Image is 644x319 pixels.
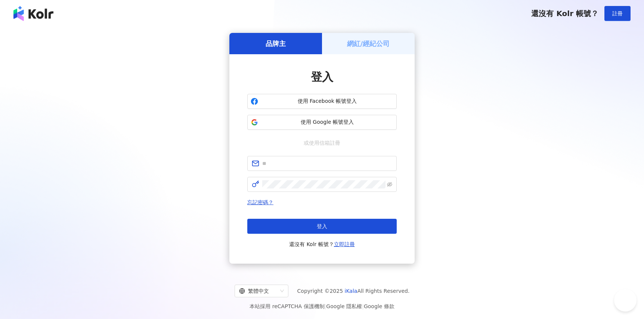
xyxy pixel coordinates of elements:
span: 還沒有 Kolr 帳號？ [531,9,598,18]
a: Google 隱私權 [326,303,362,309]
span: 登入 [317,223,327,229]
span: eye-invisible [387,182,392,187]
span: Copyright © 2025 All Rights Reserved. [297,286,410,295]
a: iKala [345,288,357,294]
span: | [362,303,364,309]
img: logo [13,6,53,21]
a: 立即註冊 [334,241,355,247]
a: Google 條款 [364,303,394,309]
iframe: Help Scout Beacon - Open [614,289,637,312]
span: 還沒有 Kolr 帳號？ [289,240,355,249]
span: 本站採用 reCAPTCHA 保護機制 [250,302,394,311]
button: 使用 Facebook 帳號登入 [247,94,397,109]
span: 或使用信箱註冊 [298,139,346,147]
span: 使用 Google 帳號登入 [261,119,393,126]
a: 忘記密碼？ [247,199,273,205]
span: | [325,303,326,309]
button: 使用 Google 帳號登入 [247,115,397,130]
div: 繁體中文 [239,285,277,297]
span: 註冊 [612,10,623,16]
span: 使用 Facebook 帳號登入 [261,98,393,105]
h5: 網紅/經紀公司 [347,39,390,48]
h5: 品牌主 [266,39,286,48]
span: 登入 [311,70,333,83]
button: 註冊 [604,6,631,21]
button: 登入 [247,219,397,234]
